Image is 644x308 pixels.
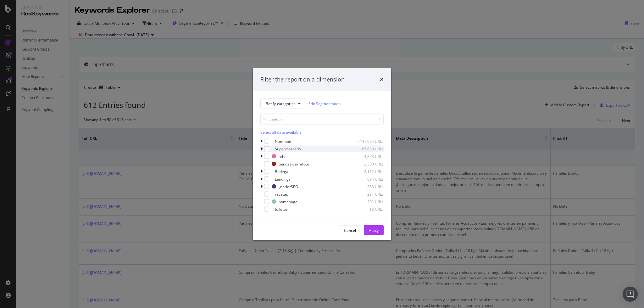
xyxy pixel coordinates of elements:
div: 2,300 URLs [353,161,384,166]
button: Apply [364,225,384,235]
button: Cancel [339,225,361,235]
div: 201 URLs [353,199,384,204]
div: Select all data available [260,130,384,135]
div: 4,823 URLs [353,154,384,159]
div: 67,683 URLs [353,146,384,151]
div: Supermercado [275,146,301,151]
div: 2,182 URLs [353,169,384,174]
div: Filter the report on a dimension [260,75,345,83]
input: Search [260,114,384,125]
div: _notforSEO [279,184,298,189]
div: other [279,154,288,159]
div: Bodega [275,169,288,174]
div: 13 URLs [353,206,384,212]
div: folletos [275,206,288,212]
div: 694 URLs [353,176,384,182]
div: Open Intercom Messenger [623,287,638,302]
div: Apply [369,227,379,233]
div: times [380,75,384,83]
button: Botify-categories [260,98,306,109]
a: Edit Segmentation [308,100,341,107]
div: modal [253,68,391,240]
div: recetas [275,191,288,197]
div: Non-food [275,138,291,144]
div: 4,147,004 URLs [353,138,384,144]
div: 291 URLs [353,191,384,197]
div: homepage [279,199,297,204]
div: Cancel [344,227,356,233]
div: Landings [275,176,291,182]
div: 363 URLs [353,184,384,189]
span: Botify-categories [266,101,296,106]
div: tiendas-carrefour [279,161,309,166]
